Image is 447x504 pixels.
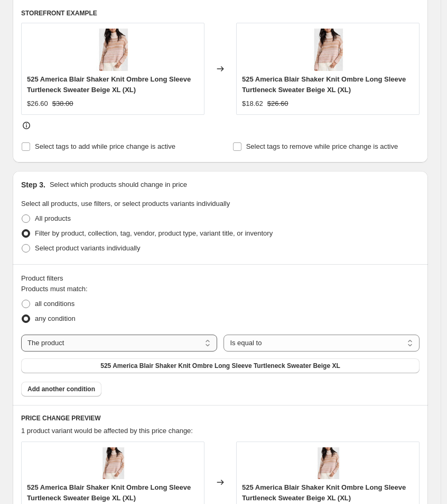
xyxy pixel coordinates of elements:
div: $26.60 [27,98,48,109]
span: Filter by product, collection, tag, vendor, product type, variant title, or inventory [35,229,273,237]
span: 525 America Blair Shaker Knit Ombre Long Sleeve Turtleneck Sweater Beige XL (XL) [27,483,191,502]
h2: Step 3. [21,179,45,190]
p: Select which products should change in price [50,179,187,190]
span: 525 America Blair Shaker Knit Ombre Long Sleeve Turtleneck Sweater Beige XL [100,362,340,370]
span: Select tags to remove while price change is active [246,142,398,150]
div: $18.62 [242,98,263,109]
span: 525 America Blair Shaker Knit Ombre Long Sleeve Turtleneck Sweater Beige XL (XL) [242,75,406,94]
span: Select tags to add while price change is active [35,142,175,150]
span: any condition [35,314,76,322]
span: 525 America Blair Shaker Knit Ombre Long Sleeve Turtleneck Sweater Beige XL (XL) [242,483,406,502]
button: Add another condition [21,382,101,397]
button: 525 America Blair Shaker Knit Ombre Long Sleeve Turtleneck Sweater Beige XL [21,358,420,373]
span: Add another condition [27,385,95,393]
span: Select product variants individually [35,244,140,252]
span: 1 product variant would be affected by this price change: [21,427,193,435]
strike: $26.60 [267,98,288,109]
strike: $38.00 [52,98,73,109]
img: 5b5f898e-3950-4e9e-abb3-7e79aff480af_80x.jpg [97,447,129,479]
img: 5b5f898e-3950-4e9e-abb3-7e79aff480af_80x.jpg [307,29,349,71]
div: Product filters [21,273,420,284]
span: 525 America Blair Shaker Knit Ombre Long Sleeve Turtleneck Sweater Beige XL (XL) [27,75,191,94]
h6: STOREFRONT EXAMPLE [21,9,420,17]
img: 5b5f898e-3950-4e9e-abb3-7e79aff480af_80x.jpg [312,447,344,479]
img: 5b5f898e-3950-4e9e-abb3-7e79aff480af_80x.jpg [92,29,134,71]
span: All products [35,214,71,222]
span: all conditions [35,300,74,308]
span: Select all products, use filters, or select products variants individually [21,200,230,208]
h6: PRICE CHANGE PREVIEW [21,414,420,422]
span: Products must match: [21,285,88,293]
